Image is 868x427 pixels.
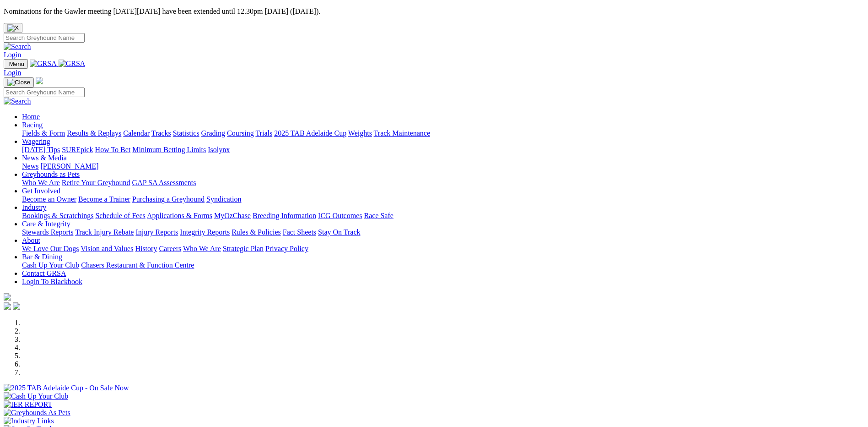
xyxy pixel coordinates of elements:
[81,261,194,269] a: Chasers Restaurant & Function Centre
[4,97,31,105] img: Search
[4,59,28,69] button: Toggle navigation
[4,77,34,88] button: Toggle navigation
[135,228,178,236] a: Injury Reports
[123,129,150,137] a: Calendar
[348,129,372,137] a: Weights
[22,261,79,269] a: Cash Up Your Club
[67,129,121,137] a: Results & Replays
[7,24,19,32] img: X
[95,212,145,219] a: Schedule of Fees
[283,228,316,236] a: Fact Sheets
[22,162,864,170] div: News & Media
[4,293,11,301] img: logo-grsa-white.png
[4,51,21,59] a: Login
[22,245,79,252] a: We Love Our Dogs
[132,146,206,153] a: Minimum Betting Limits
[22,170,80,178] a: Greyhounds as Pets
[22,154,67,162] a: News & Media
[40,162,98,170] a: [PERSON_NAME]
[232,228,281,236] a: Rules & Policies
[22,228,864,236] div: Care & Integrity
[22,179,60,186] a: Who We Are
[22,261,864,269] div: Bar & Dining
[22,212,864,220] div: Industry
[132,195,205,203] a: Purchasing a Greyhound
[22,195,76,203] a: Become an Owner
[22,179,864,187] div: Greyhounds as Pets
[4,69,21,77] a: Login
[318,212,362,219] a: ICG Outcomes
[30,60,57,68] img: GRSA
[206,195,241,203] a: Syndication
[22,121,43,129] a: Racing
[22,113,40,120] a: Home
[22,137,50,145] a: Wagering
[59,60,86,68] img: GRSA
[9,60,24,67] span: Menu
[7,79,30,86] img: Close
[22,162,38,170] a: News
[4,384,129,392] img: 2025 TAB Adelaide Cup - On Sale Now
[4,43,31,51] img: Search
[22,195,864,203] div: Get Involved
[95,146,131,153] a: How To Bet
[22,129,864,137] div: Racing
[22,253,62,261] a: Bar & Dining
[4,409,70,417] img: Greyhounds As Pets
[22,220,70,228] a: Care & Integrity
[180,228,230,236] a: Integrity Reports
[78,195,130,203] a: Become a Trainer
[4,23,22,33] button: Close
[183,245,221,252] a: Who We Are
[135,245,157,252] a: History
[22,236,40,244] a: About
[22,187,60,195] a: Get Involved
[13,302,20,310] img: twitter.svg
[22,245,864,253] div: About
[22,228,73,236] a: Stewards Reports
[4,417,54,425] img: Industry Links
[4,392,68,400] img: Cash Up Your Club
[214,212,251,219] a: MyOzChase
[22,146,864,154] div: Wagering
[223,245,264,252] a: Strategic Plan
[265,245,308,252] a: Privacy Policy
[159,245,181,252] a: Careers
[75,228,134,236] a: Track Injury Rebate
[22,146,60,153] a: [DATE] Tips
[227,129,254,137] a: Coursing
[22,269,66,277] a: Contact GRSA
[274,129,346,137] a: 2025 TAB Adelaide Cup
[147,212,212,219] a: Applications & Forms
[62,179,130,186] a: Retire Your Greyhound
[22,203,46,211] a: Industry
[374,129,430,137] a: Track Maintenance
[151,129,171,137] a: Tracks
[132,179,196,186] a: GAP SA Assessments
[255,129,272,137] a: Trials
[4,400,52,409] img: IER REPORT
[81,245,133,252] a: Vision and Values
[201,129,225,137] a: Grading
[22,129,65,137] a: Fields & Form
[4,7,864,16] p: Nominations for the Gawler meeting [DATE][DATE] have been extended until 12.30pm [DATE] ([DATE]).
[318,228,360,236] a: Stay On Track
[36,77,43,84] img: logo-grsa-white.png
[364,212,393,219] a: Race Safe
[22,278,82,285] a: Login To Blackbook
[4,33,85,43] input: Search
[4,88,85,97] input: Search
[253,212,316,219] a: Breeding Information
[4,302,11,310] img: facebook.svg
[22,212,93,219] a: Bookings & Scratchings
[62,146,93,153] a: SUREpick
[173,129,199,137] a: Statistics
[208,146,230,153] a: Isolynx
